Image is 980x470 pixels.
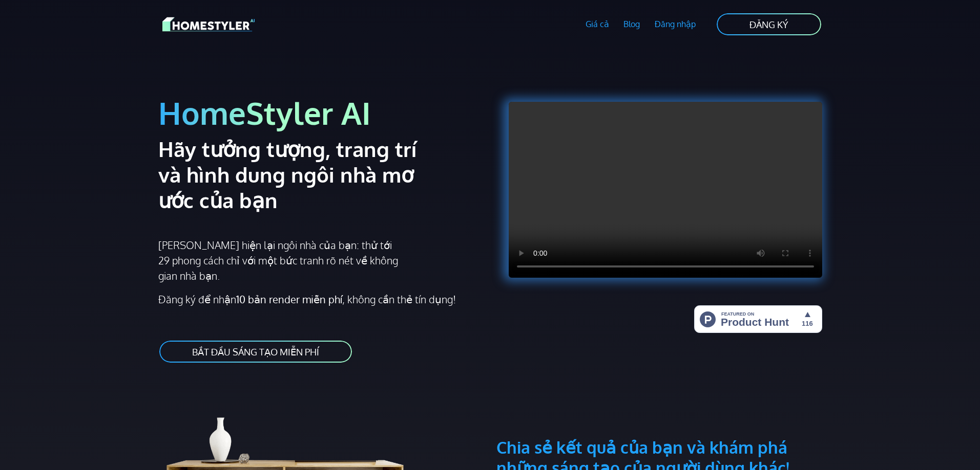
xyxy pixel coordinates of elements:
a: Đăng nhập [648,12,703,36]
font: Hãy tưởng tượng, trang trí và hình dung ngôi nhà mơ ước của bạn [158,136,417,213]
font: , không cần thẻ tín dụng! [342,293,456,306]
img: Logo AI của HomeStyler [162,15,255,33]
font: BẮT ĐẦU SÁNG TẠO MIỄN PHÍ [192,346,319,357]
font: [PERSON_NAME] hiện lại ngôi nhà của bạn: thử tới 29 phong cách chỉ với một bức tranh rõ nét về kh... [158,238,398,282]
font: Đăng nhập [655,19,696,29]
font: Giá cả [586,19,609,29]
a: ĐĂNG KÝ [716,12,822,36]
img: HomeStyler AI - Thiết kế nội thất dễ dàng: Chỉ một cú nhấp chuột đến ngôi nhà mơ ước của bạn | Să... [694,305,822,333]
a: BẮT ĐẦU SÁNG TẠO MIỄN PHÍ [158,340,353,364]
a: Giá cả [578,12,616,36]
font: Đăng ký để nhận [158,293,236,306]
font: Blog [623,19,640,29]
font: 10 bản render miễn phí [236,293,342,306]
a: Blog [616,12,648,36]
font: ĐĂNG KÝ [749,19,788,30]
font: HomeStyler AI [158,93,371,132]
